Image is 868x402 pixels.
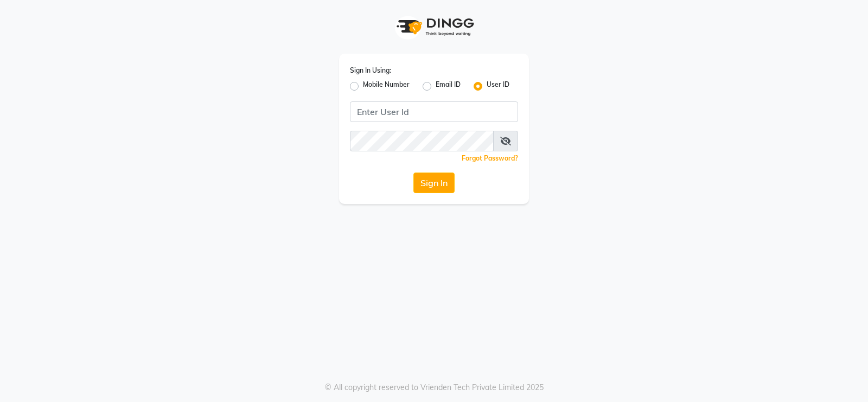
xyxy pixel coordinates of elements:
[391,11,477,43] img: logo1.svg
[436,80,461,93] label: Email ID
[350,131,494,151] input: Username
[462,154,518,162] a: Forgot Password?
[350,101,518,122] input: Username
[350,66,391,75] label: Sign In Using:
[363,80,410,93] label: Mobile Number
[487,80,509,93] label: User ID
[413,173,455,193] button: Sign In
